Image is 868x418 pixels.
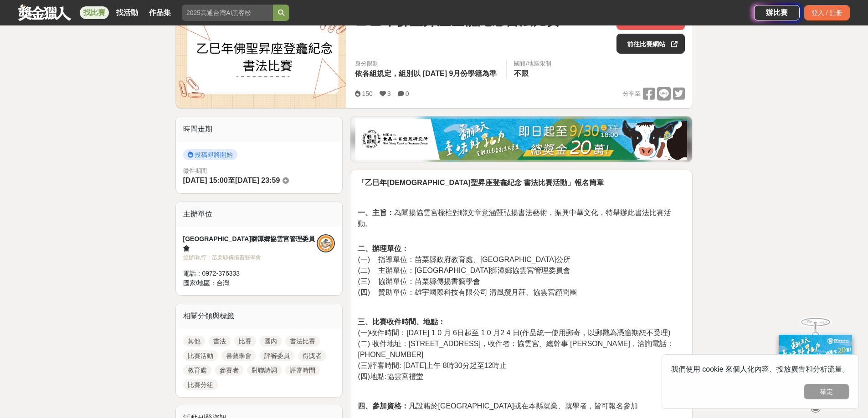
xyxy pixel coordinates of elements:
a: 作品集 [145,6,175,19]
div: [GEOGRAPHIC_DATA]獅潭鄉協雲宮管理委員會 [183,234,317,253]
span: (四)地點:協雲宮禮堂 [358,373,423,380]
div: 相關分類與標籤 [176,303,343,329]
strong: 二、辦理單位： [358,245,409,252]
span: (一) 指導單位：苗栗縣政府教育處、[GEOGRAPHIC_DATA]公所 [358,256,570,263]
a: 找活動 [113,6,142,19]
span: [DATE] 15:00 [183,176,228,184]
span: (一)收件時間：[DATE] 1 0 月 6日起至 1 0 月2 4 日(作品統一使用郵寄，以郵戳為憑逾期恕不受理) [358,329,670,337]
a: 得獎者 [298,350,326,361]
span: 為闡揚協雲宮樑柱對聯文章意涵暨弘揚書法藝術，振興中華文化，特舉辦此書法比賽活動。 [358,209,671,227]
a: 找比賽 [80,6,109,19]
a: 書法比賽 [285,336,320,347]
span: (三)評審時間: [DATE]上午 8時30分起至12時止 [358,362,507,369]
div: 電話： 0972-376333 [183,269,317,278]
span: [DATE] 23:59 [235,176,280,184]
a: 其他 [183,336,205,347]
a: 比賽活動 [183,350,218,361]
span: (三) 協辦單位：苗栗縣傳揚書藝學會 [358,277,480,285]
input: 2025高通台灣AI黑客松 [182,5,273,21]
a: 書法 [209,336,231,347]
img: ff197300-f8ee-455f-a0ae-06a3645bc375.jpg [779,335,852,395]
a: 辦比賽 [754,5,800,20]
strong: 四、參加資格： [358,402,409,410]
span: 凡設藉於[GEOGRAPHIC_DATA]或在本縣就業、就學者，皆可報名參加 [358,402,638,410]
div: 國籍/地區限制 [514,59,551,68]
span: 不限 [514,70,529,77]
button: 確定 [804,384,849,399]
div: 身分限制 [355,59,499,68]
strong: 一、主旨： [358,209,394,217]
strong: 三、比賽收件時間、地點： [358,318,445,326]
a: 評審時間 [285,365,320,376]
img: Cover Image [176,3,346,108]
div: 協辦/執行： 苗栗縣傳揚書藝學會 [183,253,317,262]
a: 參賽者 [215,365,243,376]
span: 分享至 [623,87,641,101]
span: 150 [362,90,372,97]
span: 3 [387,90,391,97]
a: 比賽分組 [183,379,218,390]
span: (二) 主辦單位：[GEOGRAPHIC_DATA]獅潭鄉協雲宮管理委員會 [358,267,570,274]
a: 對聯詩詞 [247,365,282,376]
a: 書藝學會 [221,350,256,361]
span: 徵件期間 [183,167,207,174]
span: 國家/地區： [183,279,217,287]
span: 台灣 [216,279,229,287]
span: (四) 贊助單位：雄宇國際科技有限公司 清風攬月莊、協雲宮顧問團 [358,288,577,296]
a: 比賽 [234,336,256,347]
a: 評審委員 [260,350,294,361]
img: b0ef2173-5a9d-47ad-b0e3-de335e335c0a.jpg [355,119,687,160]
div: 主辦單位 [176,201,343,227]
strong: 「乙巳年[DEMOGRAPHIC_DATA]聖昇座登龕紀念 書法比賽活動」報名簡章 [358,179,604,186]
span: 至 [228,176,235,184]
a: 國內 [260,336,282,347]
div: 登入 / 註冊 [804,5,850,20]
span: (二) 收件地址：[STREET_ADDRESS]，收件者：協雲宮、總幹事 [PERSON_NAME]，洽詢電話：[PHONE_NUMBER] [358,340,673,358]
span: 0 [406,90,409,97]
a: 前往比賽網站 [616,34,685,54]
div: 時間走期 [176,116,343,142]
a: 教育處 [183,365,211,376]
span: 我們使用 cookie 來個人化內容、投放廣告和分析流量。 [671,365,849,373]
span: 依各組規定，組別以 [DATE] 9月份學籍為準 [355,70,497,77]
span: 投稿即將開始 [183,149,237,160]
